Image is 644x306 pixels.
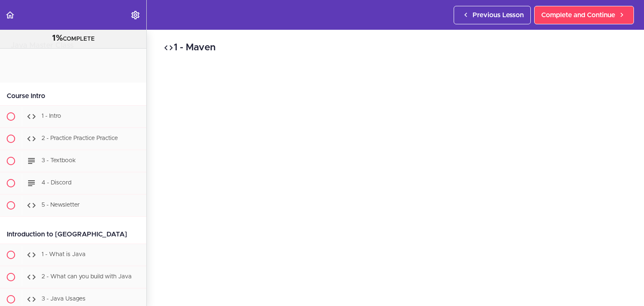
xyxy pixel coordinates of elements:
[42,202,80,208] span: 5 - Newsletter
[130,10,140,20] svg: Settings Menu
[454,6,531,24] a: Previous Lesson
[42,180,71,186] span: 4 - Discord
[42,113,61,119] span: 1 - Intro
[10,33,136,44] div: COMPLETE
[534,6,634,24] a: Complete and Continue
[42,274,132,280] span: 2 - What can you build with Java
[541,10,615,20] span: Complete and Continue
[42,296,86,302] span: 3 - Java Usages
[5,10,15,20] svg: Back to course curriculum
[164,41,627,55] h2: 1 - Maven
[52,34,63,42] span: 1%
[42,135,118,141] span: 2 - Practice Practice Practice
[42,252,86,257] span: 1 - What is Java
[473,10,524,20] span: Previous Lesson
[42,158,76,163] span: 3 - Textbook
